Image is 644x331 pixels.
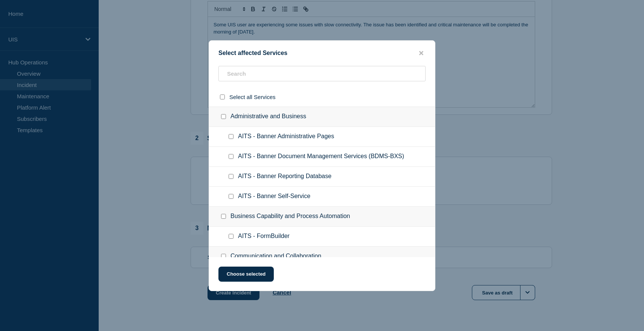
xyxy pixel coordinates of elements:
input: Search [218,66,426,81]
input: AITS - Banner Administrative Pages checkbox [229,134,233,139]
span: Select all Services [229,94,276,100]
span: AITS - Banner Administrative Pages [238,133,334,140]
input: Communication and Collaboration checkbox [221,254,226,259]
span: AITS - Banner Document Management Services (BDMS-BXS) [238,153,404,160]
input: AITS - Banner Self-Service checkbox [229,194,233,199]
input: AITS - Banner Reporting Database checkbox [229,174,233,179]
div: Communication and Collaboration [209,247,435,267]
input: Business Capability and Process Automation checkbox [221,214,226,219]
div: Business Capability and Process Automation [209,207,435,227]
button: Choose selected [218,267,274,282]
input: AITS - Banner Document Management Services (BDMS-BXS) checkbox [229,154,233,159]
div: Administrative and Business [209,107,435,127]
span: AITS - Banner Self-Service [238,193,310,200]
span: AITS - Banner Reporting Database [238,173,331,180]
span: AITS - FormBuilder [238,233,290,240]
input: select all checkbox [220,95,225,99]
button: close button [417,50,426,57]
input: Administrative and Business checkbox [221,114,226,119]
input: AITS - FormBuilder checkbox [229,234,233,239]
div: Select affected Services [209,50,435,57]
